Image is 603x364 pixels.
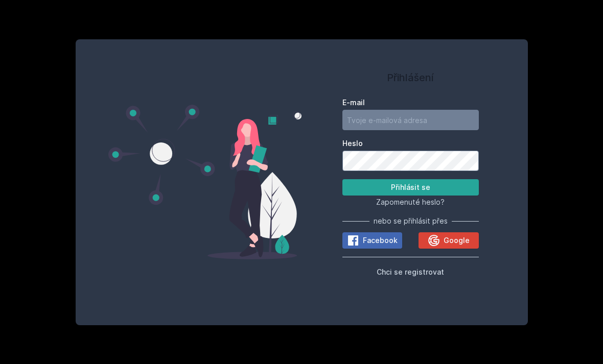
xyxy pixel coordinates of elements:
[376,198,445,206] span: Zapomenuté heslo?
[374,216,448,226] span: nebo se přihlásit přes
[342,110,479,130] input: Tvoje e-mailová adresa
[419,232,478,249] button: Google
[377,265,444,278] button: Chci se registrovat
[342,179,479,196] button: Přihlásit se
[342,138,479,149] label: Heslo
[363,235,398,246] span: Facebook
[342,70,479,85] h1: Přihlášení
[342,98,479,108] label: E-mail
[377,268,444,276] span: Chci se registrovat
[342,232,402,249] button: Facebook
[444,235,470,246] span: Google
